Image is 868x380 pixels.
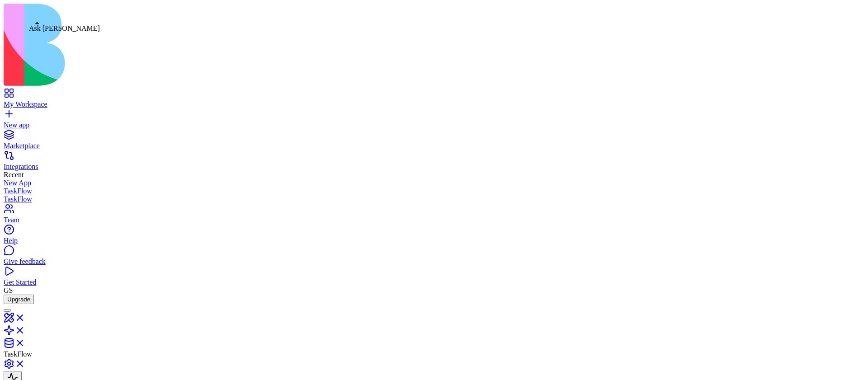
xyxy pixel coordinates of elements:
div: Integrations [4,163,864,171]
span: TaskFlow [4,350,32,358]
div: Give feedback [4,258,864,266]
a: Team [4,208,864,224]
a: Give feedback [4,249,864,266]
div: Team [4,216,864,224]
a: Get Started [4,270,864,286]
div: Help [4,237,864,245]
span: GS [4,286,13,294]
div: Get Started [4,278,864,286]
a: New app [4,113,864,129]
a: New App [4,179,864,187]
a: Integrations [4,155,864,171]
a: Marketplace [4,134,864,150]
div: My Workspace [4,100,864,108]
div: New app [4,121,864,129]
a: Upgrade [4,295,34,303]
button: Upgrade [4,295,34,304]
a: TaskFlow [4,195,864,203]
a: My Workspace [4,92,864,108]
img: logo [4,4,367,86]
a: Help [4,229,864,245]
div: Ask [PERSON_NAME] [29,24,100,33]
div: Marketplace [4,142,864,150]
span: Recent [4,171,24,178]
a: TaskFlow [4,187,864,195]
